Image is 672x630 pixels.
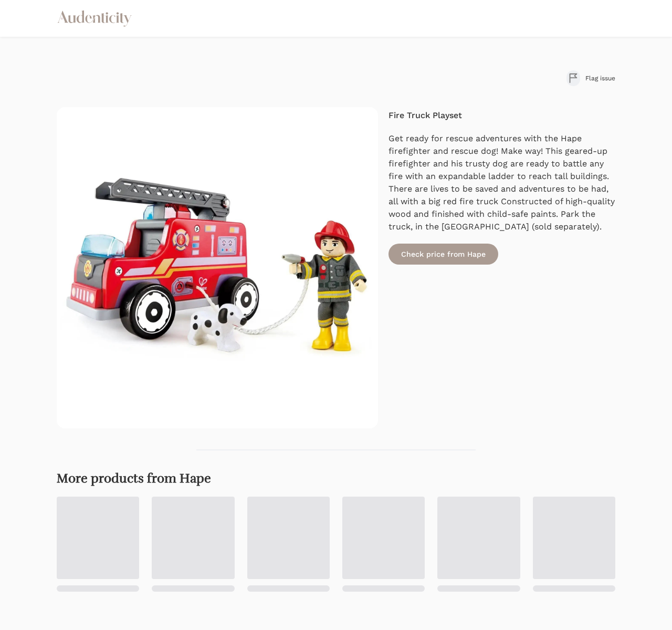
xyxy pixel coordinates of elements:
[388,132,615,233] div: Get ready for rescue adventures with the Hape firefighter and rescue dog! Make way! This geared-u...
[388,109,615,122] h4: Fire Truck Playset
[585,74,615,82] span: Flag issue
[57,471,615,486] h2: More products from Hape
[566,70,615,86] button: Flag issue
[388,244,498,265] a: Check price from Hape
[57,107,378,428] img: Fire Truck Playset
